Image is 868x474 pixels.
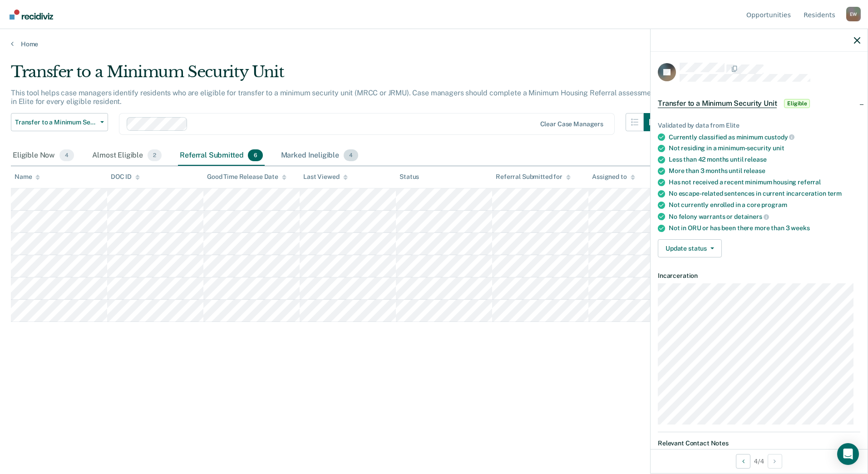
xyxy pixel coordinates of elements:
[784,99,810,108] span: Eligible
[207,173,286,181] div: Good Time Release Date
[669,212,860,221] div: No felony warrants or
[303,173,347,181] div: Last Viewed
[59,149,74,161] span: 4
[846,7,861,21] div: E W
[745,156,766,163] span: release
[15,118,97,126] span: Transfer to a Minimum Security Unit
[11,146,76,166] div: Eligible Now
[669,190,860,197] div: No escape-related sentences in current incarceration
[846,7,861,21] button: Profile dropdown button
[828,190,842,197] span: term
[669,178,860,186] div: Has not received a recent minimum housing
[658,239,722,257] button: Update status
[90,146,163,166] div: Almost Eligible
[669,144,860,152] div: Not residing in a minimum-security
[11,89,658,106] p: This tool helps case managers identify residents who are eligible for transfer to a minimum secur...
[178,146,264,166] div: Referral Submitted
[669,133,860,141] div: Currently classified as minimum
[798,178,821,186] span: referral
[496,173,571,181] div: Referral Submitted for
[11,40,857,48] a: Home
[399,173,419,181] div: Status
[837,443,859,465] div: Open Intercom Messenger
[669,201,860,209] div: Not currently enrolled in a core
[768,454,782,469] button: Next Opportunity
[11,63,662,89] div: Transfer to a Minimum Security Unit
[10,10,53,20] img: Recidiviz
[344,149,358,161] span: 4
[734,213,769,220] span: detainers
[15,173,40,181] div: Name
[791,224,809,232] span: weeks
[669,224,860,232] div: Not in ORU or has been there more than 3
[540,120,603,128] div: Clear case managers
[279,146,360,166] div: Marked Ineligible
[764,133,795,141] span: custody
[658,122,860,129] div: Validated by data from Elite
[669,156,860,163] div: Less than 42 months until
[651,449,868,473] div: 4 / 4
[736,454,750,469] button: Previous Opportunity
[248,149,262,161] span: 6
[773,144,784,152] span: unit
[658,272,860,280] dt: Incarceration
[761,201,787,208] span: program
[148,149,162,161] span: 2
[744,167,765,174] span: release
[592,173,635,181] div: Assigned to
[669,167,860,175] div: More than 3 months until
[651,89,868,118] div: Transfer to a Minimum Security UnitEligible
[111,173,140,181] div: DOC ID
[658,439,860,447] dt: Relevant Contact Notes
[658,99,777,108] span: Transfer to a Minimum Security Unit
